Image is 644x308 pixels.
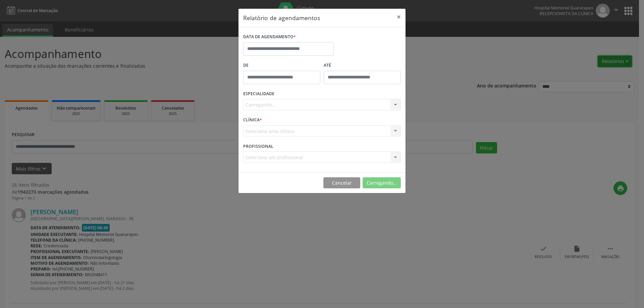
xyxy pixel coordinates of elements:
[243,89,274,99] label: ESPECIALIDADE
[243,60,320,71] label: De
[323,177,360,189] button: Cancelar
[243,141,273,151] label: PROFISSIONAL
[324,60,401,71] label: ATÉ
[243,115,262,125] label: CLÍNICA
[243,32,296,42] label: DATA DE AGENDAMENTO
[392,9,406,25] button: Close
[363,177,401,189] button: Carregando...
[243,13,320,22] h5: Relatório de agendamentos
